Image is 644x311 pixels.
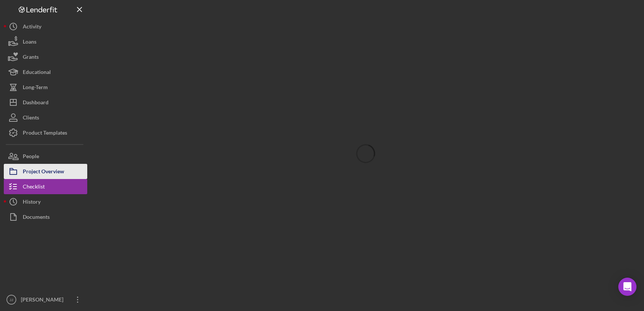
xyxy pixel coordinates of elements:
[4,95,87,110] button: Dashboard
[23,209,50,226] div: Documents
[23,80,48,97] div: Long-Term
[23,194,41,211] div: History
[23,110,39,127] div: Clients
[4,292,87,307] button: JJ[PERSON_NAME]
[4,110,87,125] button: Clients
[4,19,87,34] button: Activity
[4,80,87,95] button: Long-Term
[4,149,87,164] button: People
[23,64,51,82] div: Educational
[9,298,13,302] text: JJ
[4,49,87,64] button: Grants
[4,194,87,209] button: History
[618,278,636,296] div: Open Intercom Messenger
[23,164,64,181] div: Project Overview
[23,49,39,66] div: Grants
[23,125,67,142] div: Product Templates
[4,125,87,140] button: Product Templates
[23,34,36,51] div: Loans
[19,292,68,309] div: [PERSON_NAME]
[4,209,87,225] button: Documents
[23,149,39,166] div: People
[4,34,87,49] button: Loans
[23,19,41,36] div: Activity
[4,164,87,179] button: Project Overview
[23,95,49,112] div: Dashboard
[4,179,87,194] button: Checklist
[23,179,45,196] div: Checklist
[4,64,87,80] button: Educational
